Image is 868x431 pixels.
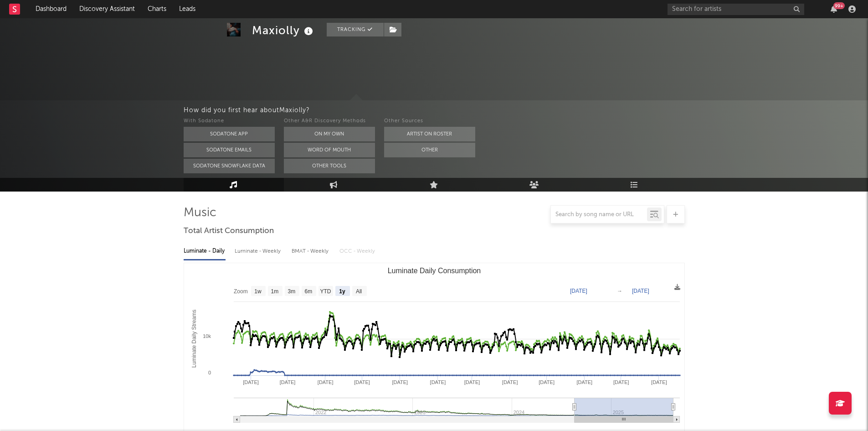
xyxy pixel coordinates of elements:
[384,143,475,157] button: Other
[464,379,480,385] text: [DATE]
[235,244,282,259] div: Luminate - Weekly
[284,127,375,141] button: On My Own
[551,211,647,218] input: Search by song name or URL
[570,288,587,294] text: [DATE]
[184,143,275,157] button: Sodatone Emails
[502,379,518,385] text: [DATE]
[387,267,481,275] text: Luminate Daily Consumption
[617,288,622,294] text: →
[184,244,226,259] div: Luminate - Daily
[304,288,312,295] text: 6m
[243,379,259,385] text: [DATE]
[613,379,629,385] text: [DATE]
[651,379,667,385] text: [DATE]
[355,288,361,295] text: All
[284,116,375,127] div: Other A&R Discovery Methods
[833,2,845,9] div: 99 +
[539,379,555,385] text: [DATE]
[354,379,370,385] text: [DATE]
[576,379,592,385] text: [DATE]
[288,288,295,295] text: 3m
[252,23,315,38] div: Maxiolly
[271,288,278,295] text: 1m
[339,288,345,295] text: 1y
[191,310,197,368] text: Luminate Daily Streams
[632,288,649,294] text: [DATE]
[430,379,446,385] text: [DATE]
[317,379,333,385] text: [DATE]
[184,226,274,237] span: Total Artist Consumption
[234,288,248,295] text: Zoom
[203,333,211,339] text: 10k
[668,4,804,15] input: Search for artists
[184,127,275,141] button: Sodatone App
[320,288,331,295] text: YTD
[184,116,275,127] div: With Sodatone
[831,5,837,13] button: 99+
[327,23,384,36] button: Tracking
[392,379,408,385] text: [DATE]
[254,288,262,295] text: 1w
[184,159,275,173] button: Sodatone Snowflake Data
[292,244,330,259] div: BMAT - Weekly
[208,370,211,375] text: 0
[384,116,475,127] div: Other Sources
[279,379,295,385] text: [DATE]
[384,127,475,141] button: Artist on Roster
[284,143,375,157] button: Word Of Mouth
[284,159,375,173] button: Other Tools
